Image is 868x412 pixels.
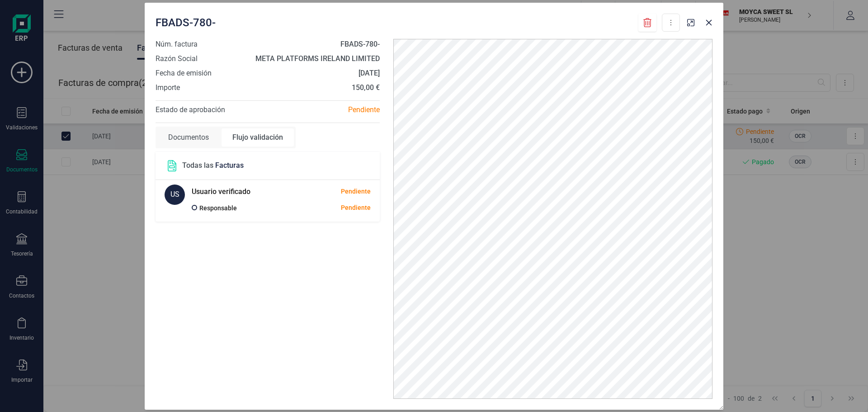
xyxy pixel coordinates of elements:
div: Documentos [157,128,220,147]
p: Responsable [199,203,237,213]
span: Estado de aprobación [156,105,225,114]
strong: 150,00 € [352,83,380,92]
div: US [165,185,185,205]
span: FBADS-780- [156,15,216,30]
span: Fecha de emisión [156,68,212,79]
span: Razón Social [156,53,198,64]
div: Pendiente [341,187,371,196]
span: Importe [156,82,180,93]
strong: [DATE] [359,69,380,77]
strong: FBADS-780- [340,40,380,48]
div: Flujo validación [222,128,294,147]
strong: META PLATFORMS IRELAND LIMITED [255,54,380,63]
h5: Usuario verificado [192,185,250,199]
span: Núm. factura [156,39,198,50]
p: Todas las [182,160,244,171]
div: Pendiente [268,104,387,115]
div: Pendiente [283,203,371,213]
span: Facturas [215,161,244,170]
